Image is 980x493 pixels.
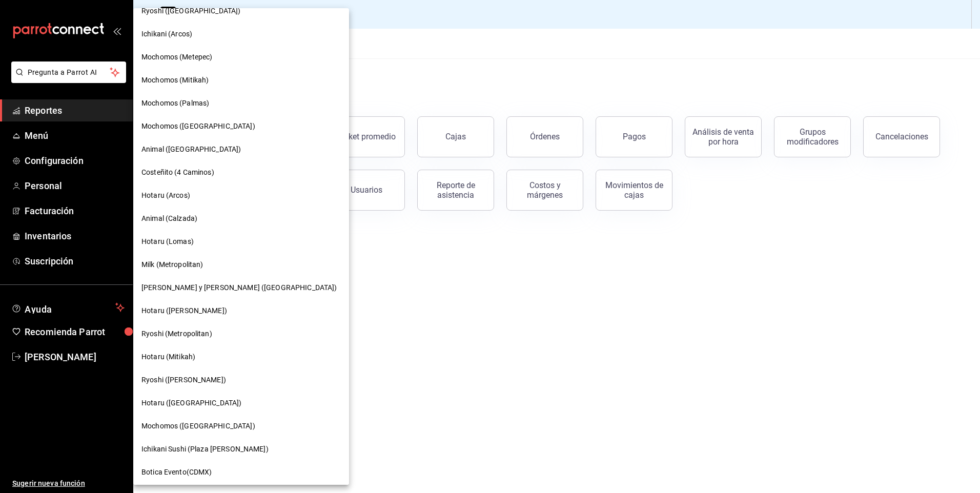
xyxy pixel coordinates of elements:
div: Ryoshi ([PERSON_NAME]) [133,368,349,392]
span: Hotaru ([GEOGRAPHIC_DATA]) [141,398,241,408]
div: Mochomos (Mitikah) [133,69,349,92]
div: Hotaru (Arcos) [133,184,349,207]
span: Hotaru (Lomas) [141,236,194,247]
span: Animal ([GEOGRAPHIC_DATA]) [141,144,241,155]
div: Costeñito (4 Caminos) [133,161,349,184]
div: Ryoshi (Metropolitan) [133,322,349,345]
span: Hotaru (Arcos) [141,190,190,201]
span: Mochomos ([GEOGRAPHIC_DATA]) [141,121,255,132]
div: Mochomos (Palmas) [133,92,349,115]
span: Mochomos (Palmas) [141,98,209,109]
span: Botica Evento(CDMX) [141,467,212,478]
div: Botica Evento(CDMX) [133,461,349,484]
span: Hotaru (Mitikah) [141,352,195,362]
span: Ichikani (Arcos) [141,29,192,39]
div: Mochomos ([GEOGRAPHIC_DATA]) [133,115,349,138]
div: Milk (Metropolitan) [133,253,349,276]
span: Mochomos (Mitikah) [141,75,209,86]
div: Hotaru (Mitikah) [133,345,349,368]
div: Animal ([GEOGRAPHIC_DATA]) [133,138,349,161]
div: [PERSON_NAME] y [PERSON_NAME] ([GEOGRAPHIC_DATA]) [133,276,349,299]
div: Ichikani (Arcos) [133,23,349,46]
span: Milk (Metropolitan) [141,259,203,270]
span: Hotaru ([PERSON_NAME]) [141,305,227,316]
div: Ichikani Sushi (Plaza [PERSON_NAME]) [133,438,349,461]
span: Costeñito (4 Caminos) [141,167,214,178]
div: Hotaru ([PERSON_NAME]) [133,299,349,322]
div: Hotaru (Lomas) [133,230,349,253]
span: Mochomos (Metepec) [141,52,212,63]
div: Hotaru ([GEOGRAPHIC_DATA]) [133,392,349,415]
span: Animal (Calzada) [141,213,197,224]
div: Animal (Calzada) [133,207,349,230]
span: [PERSON_NAME] y [PERSON_NAME] ([GEOGRAPHIC_DATA]) [141,282,337,293]
span: Ryoshi ([GEOGRAPHIC_DATA]) [141,6,240,16]
span: Ryoshi ([PERSON_NAME]) [141,375,226,385]
div: Mochomos ([GEOGRAPHIC_DATA]) [133,415,349,438]
span: Ryoshi (Metropolitan) [141,328,212,339]
div: Mochomos (Metepec) [133,46,349,69]
span: Mochomos ([GEOGRAPHIC_DATA]) [141,421,255,432]
span: Ichikani Sushi (Plaza [PERSON_NAME]) [141,444,269,455]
